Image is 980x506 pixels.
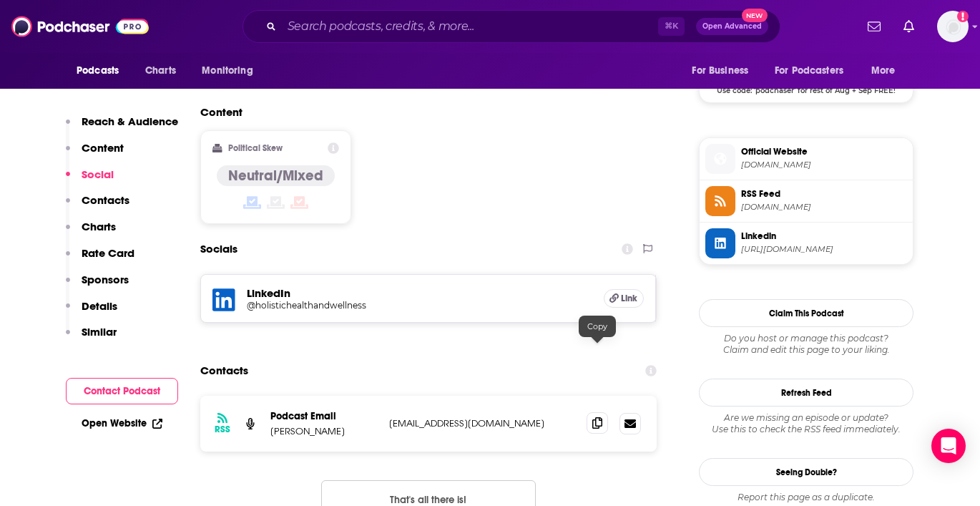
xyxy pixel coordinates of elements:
[957,11,969,22] svg: Add a profile image
[82,115,178,128] p: Reach & Audience
[82,193,129,207] p: Contacts
[136,57,185,84] a: Charts
[82,246,134,260] p: Rate Card
[742,9,768,22] span: New
[898,14,920,39] a: Show notifications dropdown
[247,300,592,311] a: @holistichealthandwellness
[66,167,114,194] button: Social
[82,167,114,181] p: Social
[66,193,129,220] button: Contacts
[692,61,748,81] span: For Business
[700,35,913,94] a: Libsyn Deal: Use code: 'podchaser' for rest of Aug + Sep FREE!
[145,61,176,81] span: Charts
[270,410,378,422] p: Podcast Email
[282,15,658,38] input: Search podcasts, credits, & more...
[228,143,283,153] h2: Political Skew
[699,458,913,486] a: Seeing Double?
[621,293,637,304] span: Link
[192,57,271,84] button: open menu
[82,273,129,286] p: Sponsors
[699,412,913,435] div: Are we missing an episode or update? Use this to check the RSS feed immediately.
[696,18,768,35] button: Open AdvancedNew
[66,220,116,246] button: Charts
[741,244,907,255] span: https://www.linkedin.com/in/holistichealthandwellness
[389,417,575,429] p: [EMAIL_ADDRESS][DOMAIN_NAME]
[741,188,907,200] span: RSS Feed
[82,220,116,233] p: Charts
[705,186,907,216] a: RSS Feed[DOMAIN_NAME]
[699,379,913,407] button: Refresh Feed
[66,299,117,326] button: Details
[67,57,137,84] button: open menu
[931,429,966,463] div: Open Intercom Messenger
[200,357,248,384] h2: Contacts
[699,333,913,344] span: Do you host or manage this podcast?
[741,160,907,170] span: holistic-healthandwellness.com
[77,61,119,81] span: Podcasts
[11,13,149,40] img: Podchaser - Follow, Share and Rate Podcasts
[579,316,616,337] div: Copy
[202,61,253,81] span: Monitoring
[705,144,907,174] a: Official Website[DOMAIN_NAME]
[200,235,237,263] h2: Socials
[66,378,178,404] button: Contact Podcast
[604,289,644,308] a: Link
[699,299,913,327] button: Claim This Podcast
[82,417,162,429] a: Open Website
[871,61,896,81] span: More
[937,11,969,42] span: Logged in as addi44
[699,333,913,356] div: Claim and edit this page to your liking.
[702,23,762,30] span: Open Advanced
[228,167,323,185] h4: Neutral/Mixed
[82,299,117,313] p: Details
[82,325,117,339] p: Similar
[658,17,685,36] span: ⌘ K
[66,325,117,351] button: Similar
[741,202,907,213] span: living-life-naturally.libsyn.com
[741,230,907,243] span: Linkedin
[682,57,766,84] button: open menu
[775,61,843,81] span: For Podcasters
[937,11,969,42] button: Show profile menu
[937,11,969,42] img: User Profile
[247,286,592,300] h5: LinkedIn
[247,300,476,311] h5: @holistichealthandwellness
[765,57,864,84] button: open menu
[270,425,378,437] p: [PERSON_NAME]
[861,57,913,84] button: open menu
[82,141,124,155] p: Content
[66,273,129,299] button: Sponsors
[66,246,134,273] button: Rate Card
[200,105,645,119] h2: Content
[66,115,178,141] button: Reach & Audience
[242,10,780,43] div: Search podcasts, credits, & more...
[741,145,907,158] span: Official Website
[862,14,886,39] a: Show notifications dropdown
[215,424,230,435] h3: RSS
[699,492,913,503] div: Report this page as a duplicate.
[66,141,124,167] button: Content
[705,228,907,258] a: Linkedin[URL][DOMAIN_NAME]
